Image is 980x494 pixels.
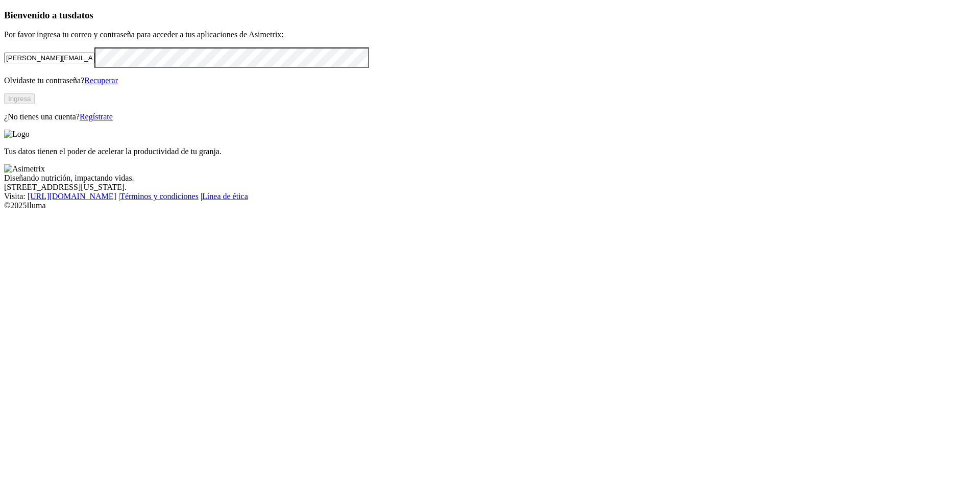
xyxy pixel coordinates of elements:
[84,76,118,85] a: Recuperar
[202,192,248,201] a: Línea de ética
[4,201,976,210] div: © 2025 Iluma
[4,147,976,156] p: Tus datos tienen el poder de acelerar la productividad de tu granja.
[4,183,976,192] div: [STREET_ADDRESS][US_STATE].
[4,112,976,121] p: ¿No tienes una cuenta?
[4,174,976,183] div: Diseñando nutrición, impactando vidas.
[4,192,976,201] div: Visita : | |
[4,53,94,63] input: Tu correo
[4,76,976,85] p: Olvidaste tu contraseña?
[4,164,45,174] img: Asimetrix
[28,192,116,201] a: [URL][DOMAIN_NAME]
[4,93,35,104] button: Ingresa
[80,112,113,121] a: Regístrate
[4,130,30,139] img: Logo
[71,10,93,20] span: datos
[120,192,199,201] a: Términos y condiciones
[4,30,976,39] p: Por favor ingresa tu correo y contraseña para acceder a tus aplicaciones de Asimetrix:
[4,10,976,21] h3: Bienvenido a tus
